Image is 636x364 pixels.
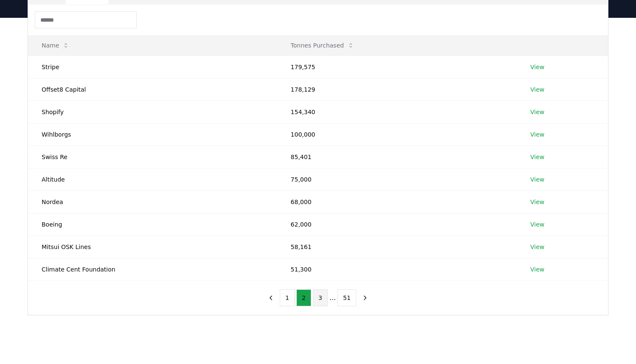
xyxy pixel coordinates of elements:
[329,293,336,303] li: ...
[28,101,277,123] td: Shopify
[264,289,278,306] button: previous page
[296,289,311,306] button: 2
[277,213,517,235] td: 62,000
[277,190,517,213] td: 68,000
[28,146,277,168] td: Swiss Re
[530,63,544,71] a: View
[530,153,544,161] a: View
[530,85,544,94] a: View
[530,175,544,184] a: View
[28,213,277,235] td: Boeing
[338,289,356,306] button: 51
[28,123,277,146] td: Wihlborgs
[277,146,517,168] td: 85,401
[28,258,277,280] td: Climate Cent Foundation
[530,265,544,274] a: View
[530,243,544,251] a: View
[28,168,277,190] td: Altitude
[28,235,277,258] td: Mitsui OSK Lines
[530,198,544,206] a: View
[277,78,517,101] td: 178,129
[530,130,544,139] a: View
[277,101,517,123] td: 154,340
[35,37,76,54] button: Name
[277,123,517,146] td: 100,000
[280,289,295,306] button: 1
[277,235,517,258] td: 58,161
[530,220,544,229] a: View
[284,37,361,54] button: Tonnes Purchased
[277,56,517,78] td: 179,575
[28,56,277,78] td: Stripe
[277,168,517,190] td: 75,000
[313,289,328,306] button: 3
[530,108,544,116] a: View
[277,258,517,280] td: 51,300
[358,289,372,306] button: next page
[28,78,277,101] td: Offset8 Capital
[28,190,277,213] td: Nordea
